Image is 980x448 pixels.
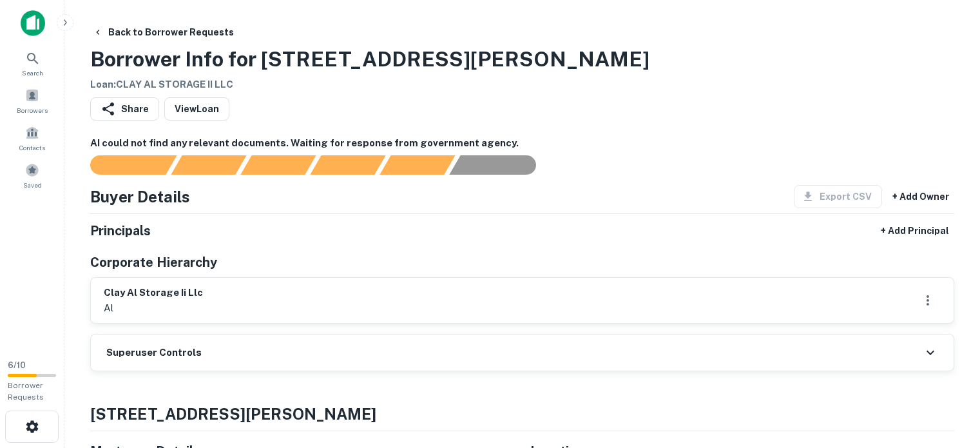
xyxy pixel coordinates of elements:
[240,155,316,175] div: Documents found, AI parsing details...
[4,158,61,193] a: Saved
[19,142,45,153] span: Contacts
[90,402,954,425] h4: [STREET_ADDRESS][PERSON_NAME]
[380,155,455,175] div: Principals found, still searching for contact information. This may take time...
[90,97,159,121] button: Share
[8,381,44,402] span: Borrower Requests
[4,46,61,81] a: Search
[450,155,552,175] div: AI fulfillment process complete.
[4,121,61,155] a: Contacts
[310,155,385,175] div: Principals found, AI now looking for contact information...
[4,83,61,118] a: Borrowers
[90,185,190,208] h4: Buyer Details
[23,180,42,190] span: Saved
[8,360,26,370] span: 6 / 10
[90,136,954,151] h6: AI could not find any relevant documents. Waiting for response from government agency.
[171,155,246,175] div: Your request is received and processing...
[104,286,203,300] h6: clay al storage ii llc
[887,185,954,208] button: + Add Owner
[90,77,649,92] h6: Loan : CLAY AL STORAGE II LLC
[90,44,649,75] h3: Borrower Info for [STREET_ADDRESS][PERSON_NAME]
[90,253,217,272] h5: Corporate Hierarchy
[22,68,43,78] span: Search
[106,346,202,360] h6: Superuser Controls
[17,105,48,115] span: Borrowers
[876,219,954,242] button: + Add Principal
[916,345,980,407] iframe: Chat Widget
[88,21,239,44] button: Back to Borrower Requests
[90,221,151,240] h5: Principals
[164,97,229,121] a: ViewLoan
[104,300,203,316] p: al
[21,10,45,36] img: capitalize-icon.png
[75,155,171,175] div: Sending borrower request to AI...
